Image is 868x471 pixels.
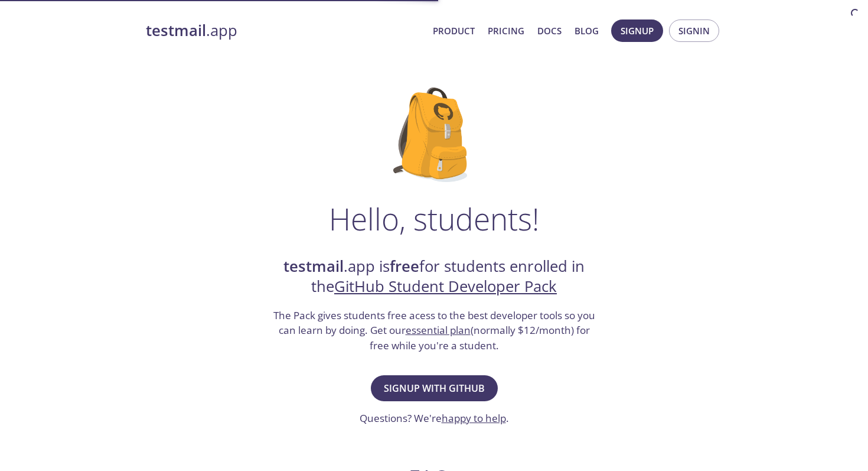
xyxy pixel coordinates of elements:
strong: testmail [146,20,206,41]
a: testmail.app [146,21,423,41]
span: Signup with GitHub [384,380,485,397]
a: Blog [575,23,599,38]
h3: The Pack gives students free acess to the best developer tools so you can learn by doing. Get our... [272,308,596,353]
img: github-student-backpack.png [393,87,475,182]
a: happy to help [442,411,506,425]
a: essential plan [406,323,471,337]
button: Signup [611,20,663,42]
a: Product [433,23,475,38]
span: Signup [621,23,654,38]
a: Pricing [488,23,524,38]
a: GitHub Student Developer Pack [334,276,557,297]
button: Signup with GitHub [371,375,498,401]
strong: testmail [283,256,344,277]
h1: Hello, students! [329,201,539,236]
button: Signin [669,20,719,42]
h3: Questions? We're . [360,411,509,426]
span: Signin [678,23,710,38]
a: Docs [537,23,562,38]
h2: .app is for students enrolled in the [272,256,596,297]
strong: free [390,256,419,277]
